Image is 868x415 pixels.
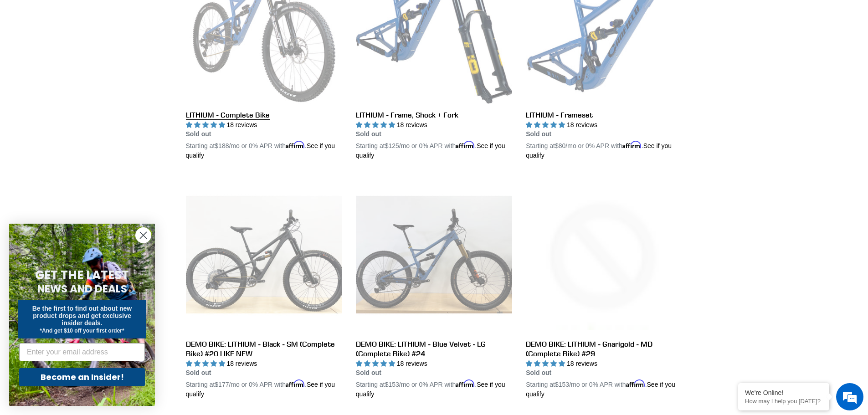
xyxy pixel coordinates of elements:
[135,227,151,243] button: Close dialog
[32,305,132,327] span: Be the first to find out about new product drops and get exclusive insider deals.
[40,328,124,334] span: *And get $10 off your first order*
[19,343,145,361] input: Enter your email address
[745,389,822,396] div: We're Online!
[745,398,822,405] p: How may I help you today?
[19,368,145,386] button: Become an Insider!
[35,267,129,283] span: GET THE LATEST
[37,282,127,296] span: NEWS AND DEALS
